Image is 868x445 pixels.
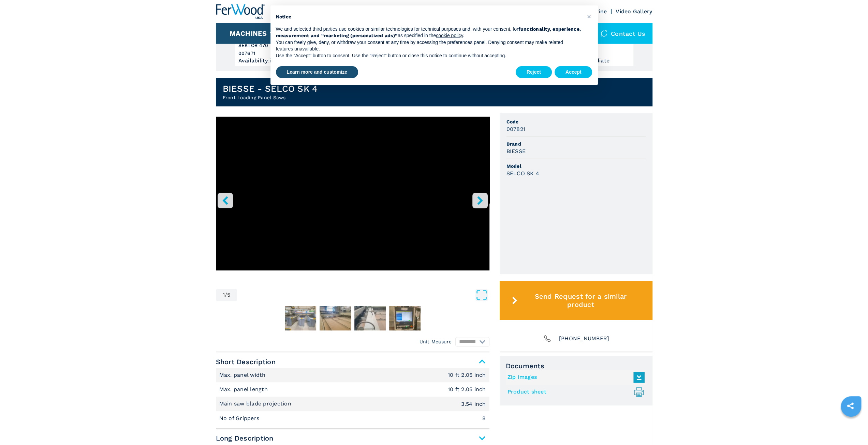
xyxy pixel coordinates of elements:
[219,386,270,393] p: Max. panel length
[219,400,293,407] p: Main saw blade projection
[276,53,582,59] p: Use the “Accept” button to consent. Use the “Reject” button or close this notice to continue with...
[223,94,318,101] h2: Front Loading Panel Saws
[389,306,421,330] img: fe1a220eea9cd85236e4ea0a7809cb3b
[482,416,486,421] em: 8
[223,292,225,298] span: 1
[238,59,319,62] div: Availability : in stock
[507,372,641,383] a: Zip Images
[276,26,582,39] p: We and selected third parties use cookies or similar technologies for technical purposes and, wit...
[276,39,582,53] p: You can freely give, deny, or withdraw your consent at any time by accessing the preferences pane...
[506,362,646,370] span: Documents
[601,30,607,37] img: Contact us
[420,338,452,345] em: Unit Measure
[276,66,358,78] button: Learn more and customize
[842,397,859,414] a: sharethis
[506,169,540,177] h3: SELCO SK 4
[219,371,267,379] p: Max. panel width
[506,163,646,169] span: Model
[500,281,652,320] button: Send Request for a similar product
[839,414,863,440] iframe: Chat
[320,306,351,330] img: 33277a1451b4538b061e3afb4cc2dcd9
[543,334,552,343] img: Phone
[318,305,352,332] button: Go to Slide 3
[516,66,552,78] button: Reject
[584,11,594,22] button: Close this notice
[223,83,318,94] h1: BIESSE - SELCO SK 4
[594,23,652,44] div: Contact us
[283,305,318,332] button: Go to Slide 2
[506,125,526,133] h3: 007821
[448,387,486,392] em: 10 ft 2.05 inch
[225,292,227,298] span: /
[436,33,463,38] a: cookie policy
[353,305,387,332] button: Go to Slide 4
[555,66,592,78] button: Accept
[276,26,581,39] strong: functionality, experience, measurement and “marketing (personalized ads)”
[276,14,582,20] h2: Notice
[216,117,489,270] iframe: Sezionatrice carico frontale in azione - BIESSE SELCO SK 4 - Ferwoodgroup -007821
[227,292,230,298] span: 5
[507,386,641,398] a: Product sheet
[285,306,316,330] img: c7ed8bc7b7aaea7d39f01c9ba1f34b50
[506,140,646,147] span: Brand
[616,8,652,15] a: Video Gallery
[506,147,526,155] h3: BIESSE
[216,4,265,19] img: Ferwood
[461,401,486,407] em: 3.54 inch
[388,305,422,332] button: Go to Slide 5
[448,372,486,378] em: 10 ft 2.05 inch
[229,29,267,38] button: Machines
[216,117,489,282] div: Go to Slide 1
[216,305,489,332] nav: Thumbnail Navigation
[472,193,488,208] button: right-button
[216,368,489,426] div: Short Description
[239,289,487,301] button: Open Fullscreen
[238,34,319,57] h3: SELCO SEKTOR 470 007671
[559,334,609,343] span: [PHONE_NUMBER]
[219,415,261,422] p: No of Grippers
[354,306,386,330] img: 65f6d26b0b611f139bdfc236918cd45d
[506,118,646,125] span: Code
[587,12,591,20] span: ×
[216,356,489,368] span: Short Description
[520,292,641,309] span: Send Request for a similar product
[216,432,489,444] span: Long Description
[218,193,233,208] button: left-button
